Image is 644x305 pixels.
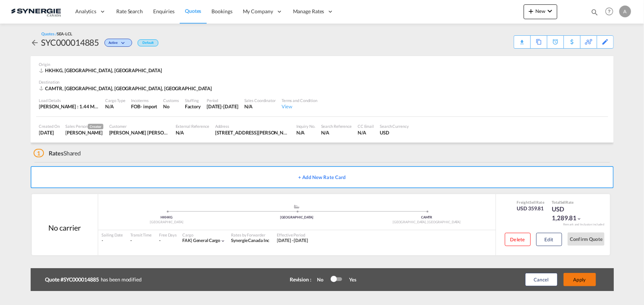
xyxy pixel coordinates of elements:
[220,238,225,243] md-icon: icon-chevron-down
[603,5,616,18] span: Help
[603,5,619,18] div: Help
[292,205,301,208] md-icon: assets/icons/custom/ship-fill.svg
[505,233,531,246] button: Delete
[102,232,123,238] div: Sailing Date
[527,8,554,14] span: New
[619,6,631,17] div: A
[536,233,562,246] button: Edit
[277,232,309,238] div: Effective Period
[290,276,311,283] div: Revision :
[185,103,201,110] div: Factory Stuffing
[518,37,527,42] md-icon: icon-download
[380,123,409,129] div: Search Currency
[34,149,44,157] span: 1
[41,36,99,48] div: SYC000014885
[109,129,170,136] div: Manish Singh Khati
[358,129,374,136] div: N/A
[66,123,103,129] div: Sales Person
[57,31,72,36] span: SEA-LCL
[66,129,103,136] div: Adriana Groposila
[39,62,605,67] div: Origin
[296,129,315,136] div: N/A
[120,41,128,45] md-icon: icon-chevron-down
[277,238,309,244] div: 16 Sep 2025 - 30 Sep 2025
[517,205,545,212] div: USD 359.81
[590,8,599,19] div: icon-magnify
[207,103,238,110] div: 30 Sep 2025
[102,215,232,220] div: HKHKG
[525,273,558,286] button: Cancel
[131,98,158,103] div: Incoterms
[39,67,164,74] div: HKHKG, Hong Kong, Europe
[545,7,554,15] md-icon: icon-chevron-down
[207,98,238,103] div: Period
[176,129,209,136] div: N/A
[191,238,192,243] span: |
[39,123,60,129] div: Created On
[159,238,161,244] div: -
[45,274,267,285] div: has been modified
[48,222,80,233] div: No carrier
[130,238,152,244] div: -
[517,200,545,205] div: Freight Rate
[518,36,527,42] div: Quote PDF is not available at this time
[106,98,125,103] div: Cargo Type
[321,123,352,129] div: Search Reference
[102,238,123,244] div: -
[560,200,566,204] span: Sell
[109,123,170,129] div: Customer
[321,129,352,136] div: N/A
[39,103,100,110] div: [PERSON_NAME] : 1.44 MT | Volumetric Wt : 4.61 CBM | Chargeable Wt : 4.61 W/M
[558,222,610,227] div: Remark and Inclusion included
[293,8,324,15] span: Manage Rates
[104,39,132,47] div: Change Status Here
[568,232,605,246] button: Confirm Quote
[75,8,96,15] span: Analytics
[39,129,60,136] div: 18 Sep 2025
[243,8,273,15] span: My Company
[530,200,536,204] span: Sell
[282,98,317,103] div: Terms and Condition
[182,232,225,238] div: Cargo
[527,7,535,15] md-icon: icon-plus 400-fg
[109,41,119,48] span: Active
[131,103,141,110] div: FOB
[138,39,158,46] div: Default
[232,215,362,220] div: [GEOGRAPHIC_DATA]
[358,123,374,129] div: CC Email
[282,103,317,110] div: View
[11,3,61,20] img: 1f56c880d42311ef80fc7dca854c8e59.png
[31,166,614,188] button: + Add New Rate Card
[106,103,125,110] div: N/A
[163,98,179,103] div: Customs
[362,220,492,225] div: [GEOGRAPHIC_DATA], [GEOGRAPHIC_DATA]
[153,8,175,14] span: Enquiries
[49,150,63,157] span: Rates
[45,276,101,283] b: Quote #SYC000014885
[31,38,39,47] md-icon: icon-arrow-left
[362,215,492,220] div: CAMTR
[185,98,201,103] div: Stuffing
[231,238,269,243] span: Synergie Canada Inc
[231,232,269,238] div: Rates by Forwarder
[185,8,201,14] span: Quotes
[215,129,290,136] div: 431 Rue Locke Saint-Laurent, QC H4T 1X7
[231,238,269,244] div: Synergie Canada Inc
[552,200,589,205] div: Total Rate
[564,273,596,286] button: Apply
[163,103,179,110] div: No
[159,232,177,238] div: Free Days
[39,79,605,85] div: Destination
[244,103,276,110] div: N/A
[182,238,220,244] div: general cargo
[130,232,152,238] div: Transit Time
[380,129,409,136] div: USD
[296,123,315,129] div: Inquiry No.
[212,8,233,14] span: Bookings
[215,123,290,129] div: Address
[182,238,193,243] span: FAK
[102,220,232,225] div: [GEOGRAPHIC_DATA]
[524,4,557,19] button: icon-plus 400-fgNewicon-chevron-down
[313,276,331,283] div: No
